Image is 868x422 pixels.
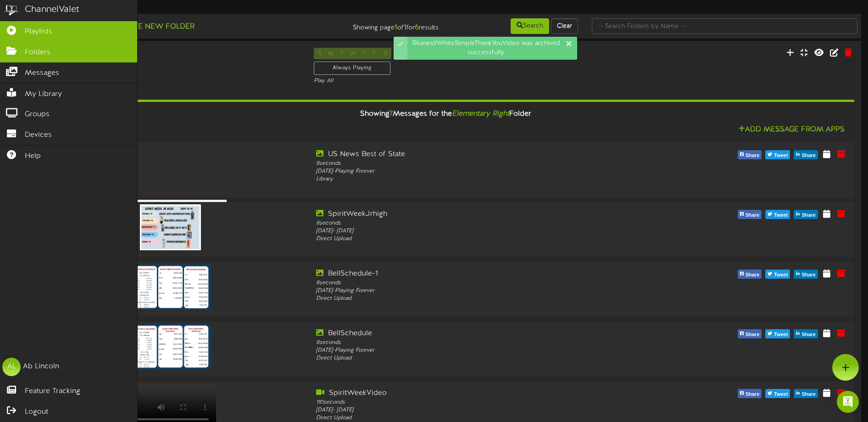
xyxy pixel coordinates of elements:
div: Elementary Right [37,48,300,58]
button: Share [738,389,762,398]
span: Groups [25,109,50,120]
button: Share [794,389,818,398]
button: Share [738,270,762,279]
div: BellSchedule-1 [316,269,643,279]
span: Help [25,151,41,162]
div: ChannelValet [25,3,79,17]
span: Tweet [772,389,790,399]
button: Create New Folder [106,21,197,33]
div: Library [316,175,643,183]
div: Direct Upload [316,414,643,422]
button: Tweet [765,150,790,159]
span: Share [800,151,818,161]
span: Tweet [772,151,790,161]
span: Devices [25,130,52,141]
div: Ab Lincoln [23,361,59,372]
button: Share [794,150,818,159]
span: Tweet [772,210,790,220]
button: Add Message From Apps [735,124,847,135]
button: Share [738,329,762,338]
button: Clear [551,18,578,34]
div: SpiritWeekJrhigh [316,209,643,219]
div: AL [2,358,21,376]
button: Share [738,210,762,219]
div: 110 seconds [316,399,643,406]
i: Elementary Right [452,110,509,118]
div: Play All [314,77,577,85]
button: Search [511,18,549,34]
span: Logout [25,407,48,417]
span: Share [744,210,762,220]
div: [DATE] - [DATE] [316,406,643,414]
div: Open Intercom Messenger [837,391,859,413]
span: Share [744,389,762,399]
span: Tweet [772,270,790,280]
div: 8 seconds [316,219,643,227]
button: Tweet [765,270,790,279]
span: Share [800,330,818,340]
button: Tweet [765,389,790,398]
button: Tweet [765,210,790,219]
span: Share [800,270,818,280]
span: Messages [25,68,59,79]
div: Dismiss this notification [565,39,573,48]
div: BellSchedule [316,328,643,339]
div: 8 seconds [316,160,643,168]
span: Share [800,210,818,220]
button: Share [794,270,818,279]
div: BlueandWhiteSimpleThankYouVideo was archived successfully. [407,37,577,60]
span: 7 [389,110,393,118]
span: My Library [25,89,62,100]
div: Direct Upload [316,295,643,303]
div: Direct Upload [316,354,643,362]
div: 8 seconds [316,279,643,287]
div: Always Playing [314,62,390,75]
span: Feature Tracking [25,386,80,397]
div: Landscape ( 16:9 ) [37,58,300,66]
span: Share [744,151,762,161]
button: Tweet [765,329,790,338]
div: Direct Upload [316,235,643,243]
img: 2b0ab22e-e3b6-40e9-ac89-cda63c8b0ab1.jpg [140,204,201,250]
img: 80dbb594-ca63-4be9-bfb6-8860f7f34582.png [130,324,211,370]
span: Folders [25,47,50,58]
div: [DATE] - [DATE] [316,227,643,235]
button: Share [738,150,762,159]
div: 8 seconds [316,339,643,347]
input: -- Search Folders by Name -- [592,18,857,34]
button: Share [794,329,818,338]
div: Showing Messages for the Folder [30,104,861,124]
span: Tweet [772,330,790,340]
img: 51a60e55-a35e-42c8-8e4a-2e91b5c7a404.png [130,264,211,310]
span: Share [744,330,762,340]
span: Share [800,389,818,399]
span: Playlists [25,27,52,37]
span: Share [744,270,762,280]
button: Share [794,210,818,219]
div: [DATE] - Playing Forever [316,287,643,295]
div: SpiritWeekVideo [316,388,643,399]
div: Showing page of for results [306,17,445,33]
div: US News Best of State [316,149,643,160]
div: [DATE] - Playing Forever [316,347,643,354]
div: [DATE] - Playing Forever [316,168,643,175]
